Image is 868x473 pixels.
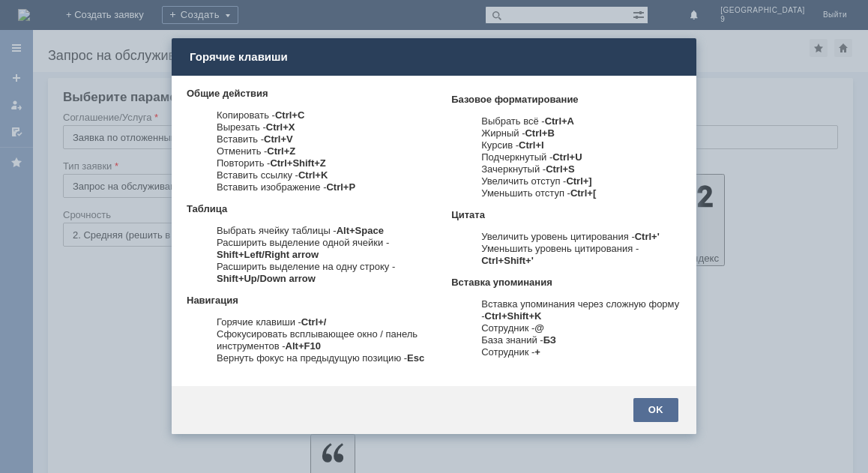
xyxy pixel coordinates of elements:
b: Ctrl+' [635,231,660,242]
li: Отменить - [217,145,451,157]
li: Повторить - [217,157,451,169]
b: Ctrl+] [566,175,591,187]
li: База знаний - [481,334,681,346]
li: Сотрудник - [481,346,681,358]
b: Esc [407,352,424,364]
li: Сотрудник - [481,322,681,334]
b: Цитата [451,209,485,220]
b: Ctrl+X [266,121,295,133]
li: Увеличить уровень цитирования - [481,231,681,243]
li: Вставить ссылку - [217,169,451,181]
li: Уменьшить отступ - [481,187,681,199]
b: БЗ [543,334,556,346]
b: Shift+Up/Down arrow [217,273,316,284]
li: Уменьшить уровень цитирования - [481,243,681,267]
b: Ctrl+A [545,115,574,127]
li: Зачеркнутый - [481,163,681,175]
li: Выбрать ячейку таблицы - [217,225,451,237]
b: Ctrl+/ [301,316,327,328]
li: Выбрать всё - [481,115,681,127]
b: + [534,346,540,358]
div: добрый день [6,6,219,18]
li: Увеличить отступ - [481,175,681,187]
li: Копировать - [217,109,451,121]
b: Alt+Space [337,225,384,236]
b: Вставка упоминания [451,277,552,288]
b: Ctrl+V [264,133,293,145]
b: Общие действия [187,88,268,99]
b: Ctrl+U [552,151,582,163]
li: Подчеркнутый - [481,151,681,163]
b: Shift+Left/Right arrow [217,249,319,260]
b: Ctrl+Z [267,145,295,157]
b: Ctrl+S [546,163,575,175]
b: Ctrl+P [326,181,355,193]
li: Вставить изображение - [217,181,451,193]
b: Ctrl+[ [570,187,596,199]
li: Вставить - [217,133,451,145]
li: Вставка упоминания через сложную форму - [481,298,681,322]
li: Жирный - [481,127,681,139]
b: Базовое форматирование [451,94,578,105]
li: Горячие клавиши - [217,316,451,328]
b: Ctrl+Shift+' [481,255,534,266]
b: Ctrl+Shift+K [485,310,542,322]
li: Курсив - [481,139,681,151]
b: Ctrl+B [525,127,554,139]
b: Таблица [187,203,227,214]
li: Сфокусировать всплывающее окно / панель инструментов - [217,328,451,352]
div: Горячие клавиши [172,38,696,76]
li: Расширить выделение одной ячейки - [217,237,451,261]
li: Вырезать - [217,121,451,133]
li: Вернуть фокус на предыдущую позицию - [217,352,451,364]
b: Ctrl+Shift+Z [270,157,325,169]
li: Расширить выделение на одну строку - [217,261,451,285]
b: Навигация [187,295,238,306]
b: Ctrl+C [275,109,304,121]
b: Ctrl+K [298,169,328,181]
b: Alt+F10 [286,340,321,352]
b: @ [534,322,544,334]
b: Ctrl+I [519,139,544,151]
